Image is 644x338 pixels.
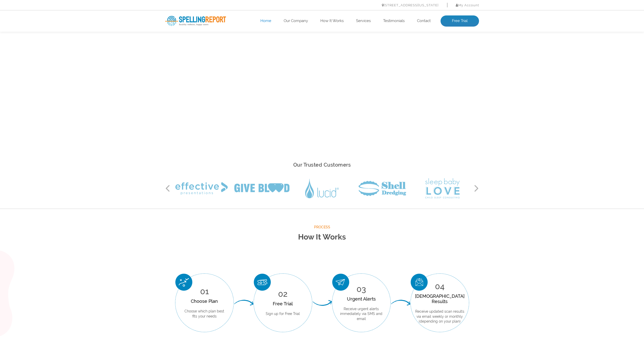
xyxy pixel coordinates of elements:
img: Free Trial [254,274,271,291]
h2: Our Trusted Customers [165,161,479,169]
p: Choose which plan best fits your needs [183,309,226,319]
img: Give Blood [234,183,289,193]
div: [DEMOGRAPHIC_DATA] Results [415,293,465,304]
span: 04 [435,282,445,291]
p: Receive urgent alerts immediately via SMS and email [340,307,383,322]
div: Choose Plan [183,299,226,304]
div: Free Trial [266,301,300,306]
img: Shell Dredging [359,181,406,196]
button: Previous [165,185,170,192]
span: 02 [278,289,287,299]
span: Process [165,224,479,230]
button: Next [474,185,479,192]
span: 03 [357,284,366,294]
span: 01 [200,287,209,296]
div: Urgent Alerts [340,296,383,302]
p: Receive updated scan results via email weekly or monthly (depending on your plan) [415,309,465,324]
img: Lucid [305,179,339,198]
img: Urgent Alerts [332,274,349,291]
img: Effective [175,182,228,195]
img: Choose Plan [175,274,192,291]
img: Sleep Baby Love [425,178,460,198]
h2: How It Works [165,230,479,244]
img: Scan Result [411,274,428,291]
p: Sign up for Free Trial [266,311,300,316]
